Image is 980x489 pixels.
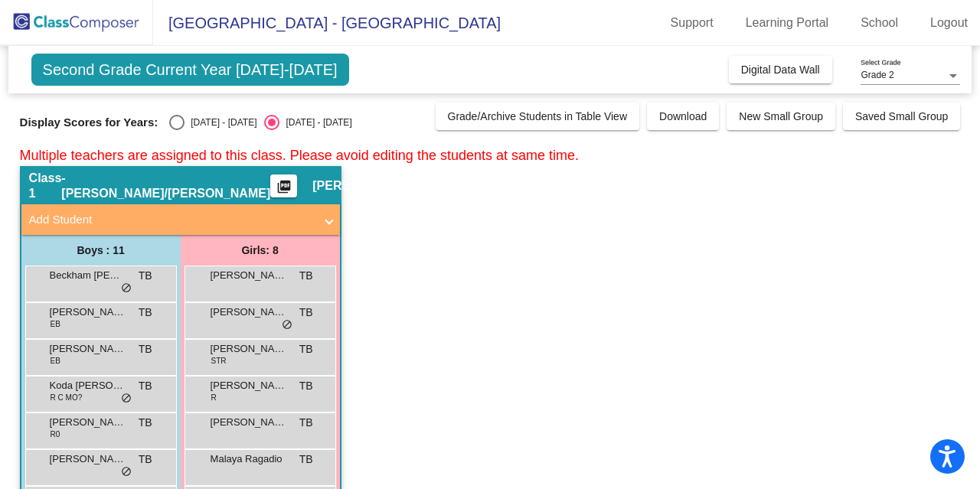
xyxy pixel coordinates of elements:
span: TB [299,415,313,431]
mat-radio-group: Select an option [169,115,351,130]
button: Digital Data Wall [729,56,832,83]
a: Learning Portal [733,11,841,35]
button: Print Students Details [270,174,297,197]
span: TB [139,415,152,431]
span: Multiple teachers are assigned to this class. Please avoid editing the students at same time. [20,148,579,163]
button: Download [647,103,719,130]
span: [PERSON_NAME] [211,378,287,393]
span: TB [139,341,152,357]
span: Second Grade Current Year [DATE]-[DATE] [31,54,349,86]
span: [PERSON_NAME] [211,305,287,320]
span: Grade 2 [861,70,893,80]
span: EB [51,318,60,330]
span: Digital Data Wall [741,64,820,76]
span: Malaya Ragadio [211,452,287,467]
span: [PERSON_NAME] [50,305,126,320]
span: TB [139,268,152,284]
span: [PERSON_NAME] [211,268,287,283]
a: Logout [918,11,980,35]
span: [PERSON_NAME] [211,341,287,357]
div: Boys : 11 [21,235,181,266]
span: do_not_disturb_alt [121,466,132,478]
div: [DATE] - [DATE] [185,116,256,129]
span: TB [299,341,313,357]
span: [PERSON_NAME] [211,415,287,430]
span: [GEOGRAPHIC_DATA] - [GEOGRAPHIC_DATA] [153,11,501,35]
span: TB [139,452,152,468]
span: TB [299,378,313,394]
span: STR [211,355,227,367]
span: Display Scores for Years: [20,116,158,129]
span: Saved Small Group [855,110,948,122]
span: TB [299,452,313,468]
span: Koda [PERSON_NAME] [50,378,126,393]
span: do_not_disturb_alt [121,393,132,405]
span: [PERSON_NAME] [50,341,126,357]
span: New Small Group [739,110,823,122]
span: TB [139,305,152,321]
span: TB [299,305,313,321]
span: R0 [51,429,60,440]
button: Grade/Archive Students in Table View [436,103,640,130]
mat-icon: picture_as_pdf [275,179,293,200]
span: R C MO? [51,392,83,403]
span: R [211,392,217,403]
span: do_not_disturb_alt [282,319,292,331]
button: Saved Small Group [843,103,960,130]
span: Grade/Archive Students in Table View [448,110,628,122]
span: [PERSON_NAME] [50,415,126,430]
span: [PERSON_NAME] [312,178,415,194]
a: Support [658,11,726,35]
button: New Small Group [727,103,835,130]
span: TB [139,378,152,394]
span: Download [659,110,707,122]
mat-expansion-panel-header: Add Student [21,204,340,235]
span: [PERSON_NAME] [50,452,126,467]
div: [DATE] - [DATE] [279,116,351,129]
div: Girls: 8 [181,235,340,266]
span: do_not_disturb_alt [121,282,132,295]
span: EB [51,355,60,367]
span: - [PERSON_NAME]/[PERSON_NAME] [61,171,270,201]
mat-panel-title: Add Student [29,211,314,229]
a: School [848,11,910,35]
span: Beckham [PERSON_NAME] [50,268,126,283]
span: TB [299,268,313,284]
span: Class 1 [29,171,62,201]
